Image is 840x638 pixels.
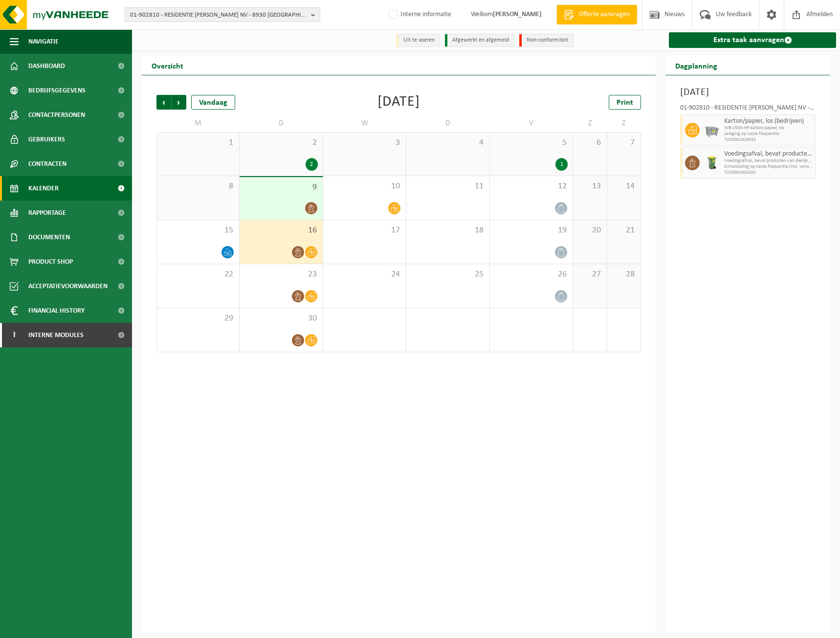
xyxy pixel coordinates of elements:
span: Financial History [28,298,85,323]
span: 9 [244,182,317,193]
h2: Dagplanning [665,56,727,75]
span: Contactpersonen [28,103,85,127]
span: Voedingsafval, bevat producten van dierlijke oorsprong, onverpakt, categorie 3 [724,150,813,158]
span: Acceptatievoorwaarden [28,274,108,298]
span: 25 [411,269,484,280]
span: I [10,323,19,347]
span: Interne modules [28,323,84,347]
div: 1 [555,158,568,171]
span: 20 [578,225,601,236]
span: 5 [495,137,568,148]
span: 17 [328,225,401,236]
span: Product Shop [28,250,73,274]
span: 21 [612,225,636,236]
span: T250001929932 [724,137,813,143]
a: Extra taak aanvragen [669,32,836,48]
span: 28 [612,269,636,280]
td: M [156,114,240,132]
div: 01-902810 - RESIDENTIE [PERSON_NAME] NV - MENEN [680,105,816,114]
div: 2 [306,158,318,171]
span: 24 [328,269,401,280]
span: WB-2500-HP karton/papier, los [724,125,813,131]
span: T250001920261 [724,170,813,176]
span: 19 [495,225,568,236]
span: 23 [244,269,317,280]
span: 2 [244,137,317,148]
img: WB-2500-GAL-GY-01 [705,123,719,137]
li: Afgewerkt en afgemeld [445,34,514,47]
div: Vandaag [191,95,235,110]
span: Bedrijfsgegevens [28,78,86,103]
span: 10 [328,181,401,192]
a: Offerte aanvragen [556,5,637,24]
span: 8 [162,181,234,192]
td: W [323,114,406,132]
h3: [DATE] [680,85,816,100]
span: Dashboard [28,54,65,78]
span: 11 [411,181,484,192]
span: Gebruikers [28,127,65,152]
span: 3 [328,137,401,148]
span: 29 [162,313,234,324]
span: Kalender [28,176,59,201]
span: 22 [162,269,234,280]
li: Non-conformiteit [519,34,574,47]
span: 16 [244,225,317,236]
span: Voedingsafval, bevat producten van dierlijke oorsprong, onve [724,158,813,164]
span: 27 [578,269,601,280]
span: 6 [578,137,601,148]
span: 01-902810 - RESIDENTIE [PERSON_NAME] NV - 8930 [GEOGRAPHIC_DATA] [130,8,307,23]
span: 14 [612,181,636,192]
span: Print [617,99,633,107]
div: [DATE] [377,95,420,110]
span: Vorige [156,95,171,110]
td: V [490,114,573,132]
span: Karton/papier, los (bedrijven) [724,117,813,125]
h2: Overzicht [142,56,193,75]
span: Navigatie [28,29,59,54]
span: 18 [411,225,484,236]
td: D [406,114,489,132]
span: 13 [578,181,601,192]
span: Contracten [28,152,66,176]
li: Uit te voeren [396,34,440,47]
span: Documenten [28,225,70,250]
td: D [240,114,323,132]
a: Print [609,95,641,110]
span: 7 [612,137,636,148]
span: 1 [162,137,234,148]
td: Z [573,114,607,132]
span: Lediging op vaste frequentie [724,131,813,137]
span: Rapportage [28,201,66,225]
span: 4 [411,137,484,148]
span: 15 [162,225,234,236]
label: Interne informatie [387,7,451,22]
span: Volgende [172,95,186,110]
span: Offerte aanvragen [576,10,632,20]
span: Omwisseling op vaste frequentie (incl. verwerking) [724,164,813,170]
td: Z [607,114,641,132]
span: 26 [495,269,568,280]
span: 30 [244,313,317,324]
img: WB-0140-HPE-GN-50 [705,156,719,170]
strong: [PERSON_NAME] [493,11,542,18]
span: 12 [495,181,568,192]
button: 01-902810 - RESIDENTIE [PERSON_NAME] NV - 8930 [GEOGRAPHIC_DATA] [125,7,320,22]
